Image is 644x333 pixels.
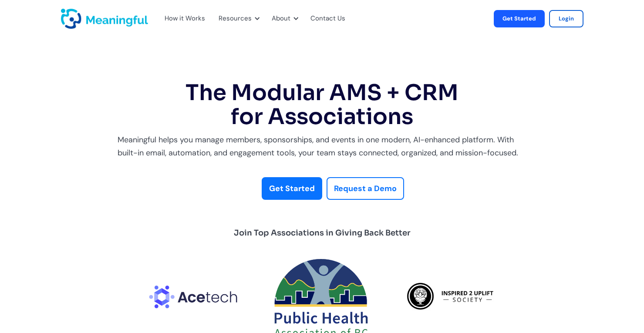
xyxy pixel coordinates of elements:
[234,226,411,240] div: Join Top Associations in Giving Back Better
[334,183,397,194] strong: Request a Demo
[61,9,83,29] a: home
[549,10,583,27] a: Login
[272,13,290,24] div: About
[327,177,404,200] a: Request a Demo
[262,177,322,200] a: Get Started
[305,4,356,33] div: Contact Us
[159,4,209,33] div: How it Works
[494,10,545,27] a: Get Started
[118,133,527,160] div: Meaningful helps you manage members, sponsorships, and events in one modern, AI-enhanced platform...
[213,4,262,33] div: Resources
[310,13,345,24] a: Contact Us
[165,13,199,24] a: How it Works
[219,13,252,24] div: Resources
[266,4,301,33] div: About
[269,183,315,194] strong: Get Started
[165,13,205,24] div: How it Works
[118,81,527,129] h1: The Modular AMS + CRM for Associations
